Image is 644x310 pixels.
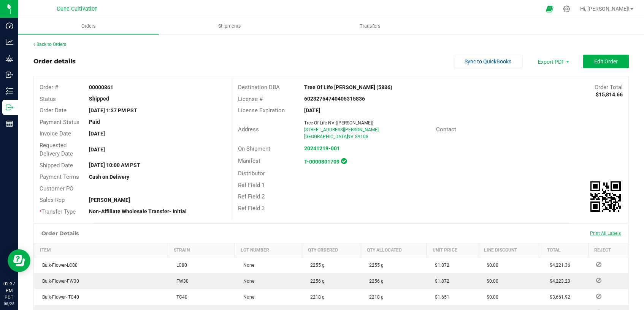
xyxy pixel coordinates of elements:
a: Transfers [300,18,441,34]
span: Invoice Date [40,130,71,137]
strong: $15,814.66 [596,91,623,98]
span: None [240,279,254,284]
inline-svg: Inbound [6,71,13,79]
span: 89108 [355,134,368,139]
span: Order Date [40,107,67,114]
inline-svg: Dashboard [6,22,13,30]
span: 2256 g [365,279,384,284]
span: Ref Field 1 [238,182,265,189]
strong: Non-Affiliate Wholesale Transfer- Initial [89,208,187,214]
span: $1.872 [431,279,449,284]
span: $1.651 [431,294,449,300]
span: Edit Order [594,58,618,65]
th: Qty Allocated [361,243,427,257]
a: 20241219-001 [304,145,340,151]
span: Shipments [208,23,251,30]
p: 08/25 [3,301,15,307]
inline-svg: Outbound [6,104,13,111]
span: Requested Delivery Date [40,142,73,157]
span: $4,223.23 [546,279,570,284]
p: 02:37 PM PDT [3,280,15,301]
th: Item [34,243,168,257]
span: Destination DBA [238,84,280,91]
span: None [240,294,254,300]
img: Scan me! [590,181,621,212]
span: Tree Of Life NV ([PERSON_NAME]) [304,120,373,126]
span: 2255 g [306,263,325,268]
th: Lot Number [235,243,302,257]
span: Hi, [PERSON_NAME]! [580,6,630,12]
button: Sync to QuickBooks [454,55,522,68]
th: Qty Ordered [302,243,361,257]
span: Print All Labels [590,231,621,236]
span: 2218 g [365,294,384,300]
span: 2256 g [306,279,325,284]
strong: Cash on Delivery [89,174,129,180]
span: Status [40,96,56,102]
span: [GEOGRAPHIC_DATA] [304,134,348,139]
a: Shipments [159,18,300,34]
strong: 00000861 [89,84,113,90]
strong: Tree Of Life [PERSON_NAME] (5836) [304,84,392,90]
span: Sync to QuickBooks [465,58,512,65]
span: $1.872 [431,263,449,268]
span: Reject Inventory [593,262,604,267]
th: Strain [168,243,235,257]
strong: [DATE] [304,107,320,113]
li: Export PDF [530,55,576,68]
span: Shipped Date [40,162,73,169]
inline-svg: Analytics [6,38,13,46]
span: $3,661.92 [546,294,570,300]
span: Payment Status [40,119,79,126]
span: Dune Cultivation [57,6,98,12]
span: FW30 [173,279,189,284]
strong: [PERSON_NAME] [89,197,130,203]
span: [STREET_ADDRESS][PERSON_NAME] [304,127,379,132]
span: Address [238,126,259,133]
span: Distributor [238,170,265,177]
span: Transfers [349,23,391,30]
span: $0.00 [483,263,498,268]
iframe: Resource center [8,249,30,272]
span: Orders [71,23,106,30]
a: Orders [18,18,159,34]
span: None [240,263,254,268]
span: Contact [436,126,456,133]
span: In Sync [341,157,347,165]
span: Bulk-Flower-FW30 [39,279,79,284]
span: Order # [40,84,58,91]
strong: Paid [89,119,100,125]
strong: [DATE] [89,131,105,137]
span: Sales Rep [40,197,65,203]
qrcode: 00000861 [590,181,621,212]
span: Open Ecommerce Menu [541,2,558,16]
span: Ref Field 3 [238,205,265,212]
th: Reject [588,243,628,257]
span: NV [347,134,354,139]
h1: Order Details [41,230,79,236]
span: Customer PO [40,185,73,192]
inline-svg: Reports [6,120,13,127]
span: Order Total [595,84,623,91]
strong: Shipped [89,96,109,102]
span: License Expiration [238,107,285,114]
span: Bulk-Flower- TC40 [39,294,79,300]
span: 2255 g [365,263,384,268]
span: On Shipment [238,145,270,152]
strong: [DATE] 1:37 PM PST [89,107,137,113]
a: Back to Orders [33,42,66,47]
strong: [DATE] [89,146,105,153]
span: Ref Field 2 [238,193,265,200]
div: Order details [33,57,76,66]
div: Manage settings [562,5,571,13]
span: Transfer Type [40,208,76,215]
span: $4,221.36 [546,263,570,268]
span: Reject Inventory [593,294,604,299]
inline-svg: Grow [6,55,13,62]
th: Total [541,243,588,257]
span: LC80 [173,263,187,268]
a: T-0000801709 [304,159,339,165]
th: Unit Price [427,243,478,257]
